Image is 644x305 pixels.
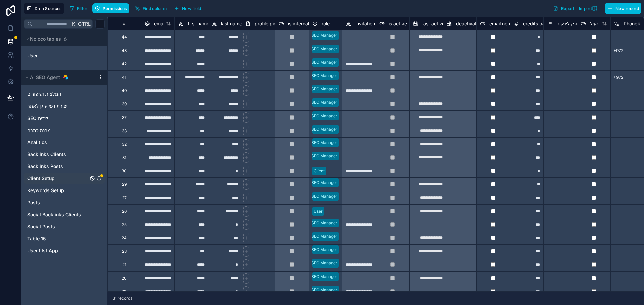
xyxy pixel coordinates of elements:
[143,6,167,11] span: Find column
[27,211,81,218] span: Social Backlinks Clients
[27,175,55,182] span: Client Setup
[311,32,337,39] div: SEO Manager
[71,22,76,26] span: K
[355,20,389,27] span: invitation token
[122,115,127,120] div: 37
[24,245,105,256] div: User LIst App
[122,101,127,107] div: 39
[122,168,127,174] div: 30
[322,20,330,27] span: role
[311,220,337,226] div: SEO Manager
[103,6,127,11] span: Permissions
[24,185,105,196] div: Keywords Setup
[24,173,105,184] div: Client Setup
[27,91,88,97] a: המלצות ושיפורים
[122,262,126,268] div: 21
[288,20,309,27] span: is internal
[27,127,51,134] span: מבנה כתבה
[27,52,38,59] span: User
[35,6,62,11] span: Data Sources
[92,3,129,13] button: Permissions
[615,6,639,11] span: New record
[314,168,325,174] div: Client
[314,208,323,214] div: User
[122,75,126,80] div: 41
[624,20,637,27] span: Phone
[27,139,88,146] a: Analitics
[24,209,105,220] div: Social Backlinks Clients
[523,20,557,27] span: credits balance
[122,289,126,294] div: 19
[27,235,46,242] span: Table 15
[311,287,337,293] div: SEO Manager
[27,151,88,158] a: Backlinks Clients
[613,75,623,80] span: +972
[221,20,242,27] span: last name
[187,20,209,27] span: first name
[311,59,337,65] div: SEO Manager
[27,223,55,230] span: Social Posts
[77,20,91,28] span: Ctrl
[311,99,337,105] div: SEO Manager
[27,91,61,97] span: המלצות ושיפורים
[579,6,592,11] span: Import
[24,101,105,111] div: יצירת דפי עוגן לאתר
[122,249,127,254] div: 23
[30,74,60,81] span: AI SEO Agent
[389,20,407,27] span: is active
[24,221,105,232] div: Social Posts
[613,48,623,53] span: +972
[122,235,127,241] div: 24
[122,34,127,40] div: 44
[122,182,127,187] div: 29
[24,113,105,124] div: לידים SEO
[27,52,82,59] a: User
[311,140,337,146] div: SEO Manager
[27,187,64,194] span: Keywords Setup
[122,88,127,93] div: 40
[489,20,529,27] span: email notifications
[311,86,337,92] div: SEO Manager
[27,127,88,134] a: מבנה כתבה
[63,75,68,80] img: Airtable Logo
[311,274,337,280] div: SEO Manager
[27,151,66,158] span: Backlinks Clients
[122,155,126,160] div: 31
[590,20,600,27] span: פעיל
[311,260,337,266] div: SEO Manager
[24,125,105,136] div: מבנה כתבה
[605,3,641,14] button: New record
[122,276,127,281] div: 20
[122,128,127,134] div: 33
[182,6,201,11] span: New field
[602,3,641,14] a: New record
[27,247,88,254] a: User LIst App
[27,199,40,206] span: Posts
[27,199,88,206] a: Posts
[311,247,337,253] div: SEO Manager
[27,235,88,242] a: Table 15
[24,197,105,208] div: Posts
[154,20,165,27] span: email
[311,113,337,119] div: SEO Manager
[311,193,337,199] div: SEO Manager
[122,195,127,201] div: 27
[113,21,136,26] div: #
[92,3,132,13] a: Permissions
[556,20,580,27] span: ספק לינקים
[77,6,88,11] span: Filter
[27,247,58,254] span: User LIst App
[456,20,488,27] span: deactivated at
[122,61,127,67] div: 42
[24,50,105,61] div: User
[122,142,127,147] div: 32
[122,222,127,227] div: 25
[311,46,337,52] div: SEO Manager
[30,35,61,42] span: Noloco tables
[24,73,95,82] button: Airtable LogoAI SEO Agent
[24,161,105,172] div: Backlinks Posts
[24,89,105,99] div: המלצות ושיפורים
[551,3,577,14] button: Export
[24,233,105,244] div: Table 15
[122,209,127,214] div: 26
